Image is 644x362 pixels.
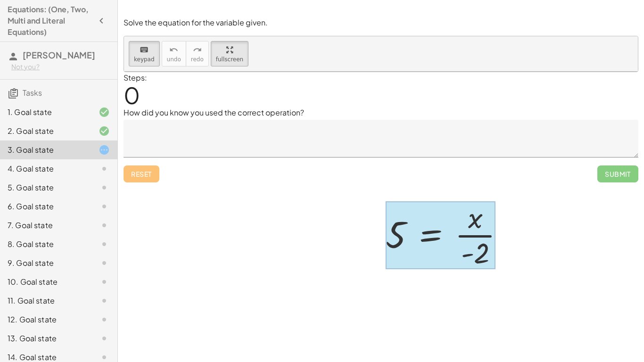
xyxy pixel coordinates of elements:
[99,144,110,156] i: Task started.
[193,44,202,56] i: redo
[8,257,83,269] div: 9. Goal state
[11,62,110,72] div: Not you?
[8,201,83,212] div: 6. Goal state
[99,163,110,174] i: Task not started.
[8,239,83,250] div: 8. Goal state
[124,81,140,109] span: 0
[167,56,181,63] span: undo
[8,4,93,38] h4: Equations: (One, Two, Multi and Literal Equations)
[99,333,110,344] i: Task not started.
[99,125,110,137] i: Task finished and correct.
[8,295,83,306] div: 11. Goal state
[8,314,83,325] div: 12. Goal state
[99,257,110,269] i: Task not started.
[23,49,95,60] span: [PERSON_NAME]
[140,44,149,56] i: keyboard
[8,144,83,156] div: 3. Goal state
[124,17,638,28] p: Solve the equation for the variable given.
[186,41,209,66] button: redoredo
[99,314,110,325] i: Task not started.
[8,182,83,193] div: 5. Goal state
[8,163,83,174] div: 4. Goal state
[8,333,83,344] div: 13. Goal state
[169,44,178,56] i: undo
[8,276,83,288] div: 10. Goal state
[99,201,110,212] i: Task not started.
[129,41,160,66] button: keyboardkeypad
[211,41,248,66] button: fullscreen
[99,295,110,306] i: Task not started.
[124,107,638,118] p: How did you know you used the correct operation?
[99,107,110,118] i: Task finished and correct.
[191,56,204,63] span: redo
[134,56,155,63] span: keypad
[99,220,110,231] i: Task not started.
[8,125,83,137] div: 2. Goal state
[99,276,110,288] i: Task not started.
[8,107,83,118] div: 1. Goal state
[23,88,42,98] span: Tasks
[8,220,83,231] div: 7. Goal state
[124,73,147,82] label: Steps:
[99,239,110,250] i: Task not started.
[216,56,243,63] span: fullscreen
[99,182,110,193] i: Task not started.
[162,41,186,66] button: undoundo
